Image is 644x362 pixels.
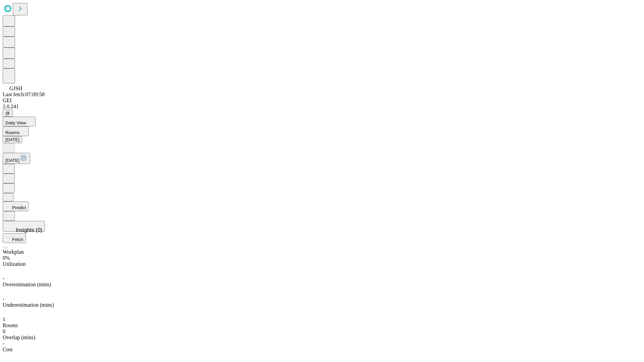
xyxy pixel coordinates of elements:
[3,282,51,287] span: Overestimation (mins)
[3,153,30,164] button: [DATE]
[3,341,4,346] span: -
[3,276,4,281] span: -
[3,335,35,340] span: Overlap (mins)
[3,92,45,97] span: Last fetch: 07:09:58
[3,347,12,352] span: Cost
[3,221,45,232] button: Insights (0)
[3,302,54,308] span: Underestimation (mins)
[3,98,641,104] div: GEI
[3,328,5,334] span: 0
[9,85,22,91] span: GJSH
[3,316,5,322] span: 1
[3,261,25,267] span: Utilization
[3,201,29,211] button: Predict
[3,322,18,328] span: Rooms
[3,110,13,117] button: @
[3,126,29,136] button: Rooms
[16,227,42,233] span: Insights (0)
[3,117,36,126] button: Daily View
[5,120,26,125] span: Daily View
[5,111,10,116] span: @
[3,249,24,255] span: Workplan
[3,136,22,143] button: [DATE]
[3,296,4,302] span: -
[5,158,19,163] span: [DATE]
[5,130,19,135] span: Rooms
[3,255,10,261] span: 0%
[3,233,26,243] button: Fetch
[3,104,641,110] div: 2.0.241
